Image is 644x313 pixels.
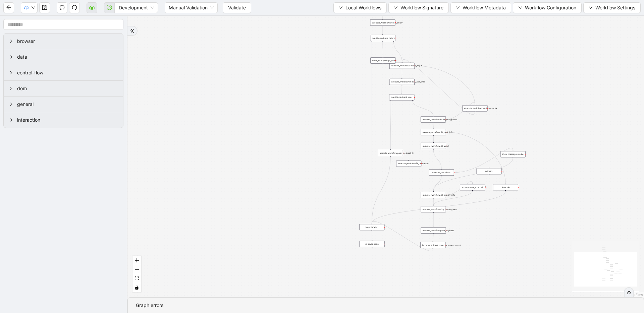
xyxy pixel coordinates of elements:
[407,169,411,174] span: plus-circle
[400,4,443,11] span: Workflow Signature
[500,151,526,158] div: show_message_modal:
[345,4,381,11] span: Local Workflows
[421,143,446,149] div: execute_workflow:fill_about
[446,102,475,119] g: Edge from execute_workflow:initial_navigations to execute_workflow:handle_captcha
[370,250,374,254] span: plus-circle
[130,28,135,33] span: double-right
[17,101,118,108] span: general
[24,5,29,10] span: cloud-upload
[460,184,485,191] div: show_message_modal:__0
[9,39,13,43] span: right
[477,168,502,175] div: refresh:plus-circle
[4,65,123,80] div: control-flow
[421,129,446,135] div: execute_workflow:fill_basic_info
[595,4,635,11] span: Workflow Settings
[9,102,13,106] span: right
[132,265,141,274] button: zoom out
[421,206,446,212] div: execute_workflow:fill_clientele_seen
[9,55,13,59] span: right
[9,71,13,75] span: right
[456,6,460,10] span: down
[421,192,446,198] div: execute_workflow:fill_identity_info
[389,94,414,101] div: conditions:check_user
[4,34,123,49] div: browser
[447,181,473,195] g: Edge from execute_workflow:fill_identity_info to show_message_modal:__0
[378,150,403,156] div: execute_workflow:push_to_sheet__0
[72,5,77,10] span: redo
[396,161,421,167] div: execute_workflow:fill_insurance
[69,2,80,13] button: redo
[389,63,415,69] div: execute_workflow:zocdoc_login
[136,302,636,309] div: Graph errors
[450,2,511,13] button: downWorkflow Metadata
[420,242,445,248] div: increment_ticket_count:increment_count
[421,116,446,123] div: execute_workflow:initial_navigations
[57,2,67,13] button: undo
[4,112,123,128] div: interaction
[21,2,38,13] button: cloud-uploaddown
[132,274,141,283] button: fit view
[462,105,487,112] div: execute_workflow:handle_captcha
[583,2,641,13] button: downWorkflow Settings
[9,118,13,122] span: right
[42,5,47,10] span: save
[370,57,395,64] div: raise_error:push_to_sheet
[394,6,398,10] span: down
[626,293,643,297] a: React Flow attribution
[360,241,385,247] div: execute_code:
[388,2,449,13] button: downWorkflow Signature
[493,184,518,191] div: close_tab:
[372,221,433,251] g: Edge from increment_ticket_count:increment_count to loop_iterator:
[381,66,385,70] span: plus-circle
[402,59,475,114] g: Edge from execute_workflow:handle_captcha to execute_workflow:zocdoc_login
[525,4,576,11] span: Workflow Configuration
[4,49,123,65] div: data
[4,81,123,96] div: dom
[433,123,434,128] g: Edge from execute_workflow:initial_navigations to execute_workflow:fill_basic_info
[413,101,433,116] g: Edge from conditions:check_user to execute_workflow:initial_navigations
[421,227,446,234] div: execute_workflow:push_to_sheet
[89,5,95,10] span: cloud-server
[370,19,395,26] div: execute_workflow:check_empty
[389,79,415,85] div: execute_workflow:check_user_exits
[429,169,454,176] div: execute_workflow:
[372,157,390,224] g: Edge from execute_workflow:push_to_sheet__0 to loop_iterator:
[223,2,251,13] button: Validate
[433,158,513,191] g: Edge from show_message_modal: to execute_workflow:fill_identity_info
[589,6,593,10] span: down
[370,35,395,41] div: conditions:check_return
[359,224,384,231] div: loop_iterator:
[3,2,14,13] button: arrow-left
[87,2,97,13] button: cloud-server
[17,85,118,92] span: dom
[6,5,11,10] span: arrow-left
[513,2,582,13] button: downWorkflow Configuration
[119,3,154,13] span: Development
[169,3,214,13] span: Manual Validation
[339,6,343,10] span: down
[132,256,141,265] button: zoom in
[394,42,402,62] g: Edge from conditions:check_return to execute_workflow:zocdoc_login
[433,191,473,205] g: Edge from show_message_modal:__0 to execute_workflow:fill_clientele_seen
[627,290,631,295] span: double-right
[39,2,50,13] button: save
[31,6,35,10] span: down
[132,283,141,292] button: toggle interactivity
[228,4,246,11] span: Validate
